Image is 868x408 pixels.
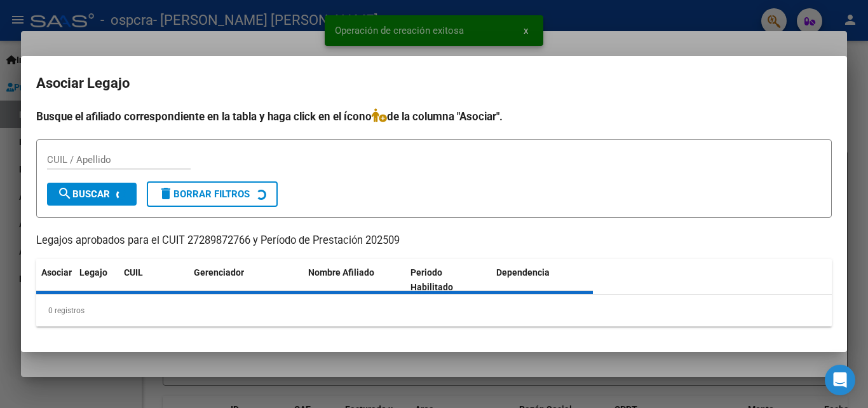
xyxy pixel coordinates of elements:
[308,267,374,278] span: Nombre Afiliado
[158,186,173,201] mat-icon: delete
[496,267,550,278] span: Dependencia
[74,259,119,301] datatable-header-cell: Legajo
[158,188,250,200] span: Borrar Filtros
[124,267,143,278] span: CUIL
[491,259,593,301] datatable-header-cell: Dependencia
[119,259,189,301] datatable-header-cell: CUIL
[410,267,453,292] span: Periodo Habilitado
[36,259,74,301] datatable-header-cell: Asociar
[36,71,832,95] h2: Asociar Legajo
[303,259,405,301] datatable-header-cell: Nombre Afiliado
[57,188,110,200] span: Buscar
[405,259,491,301] datatable-header-cell: Periodo Habilitado
[79,267,107,278] span: Legajo
[147,181,278,207] button: Borrar Filtros
[36,233,832,249] p: Legajos aprobados para el CUIT 27289872766 y Período de Prestación 202509
[825,365,855,395] div: Open Intercom Messenger
[189,259,303,301] datatable-header-cell: Gerenciador
[57,186,72,201] mat-icon: search
[194,267,244,278] span: Gerenciador
[36,295,832,327] div: 0 registros
[41,267,72,278] span: Asociar
[36,108,832,125] h4: Busque el afiliado correspondiente en la tabla y haga click en el ícono de la columna "Asociar".
[47,183,137,206] button: Buscar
